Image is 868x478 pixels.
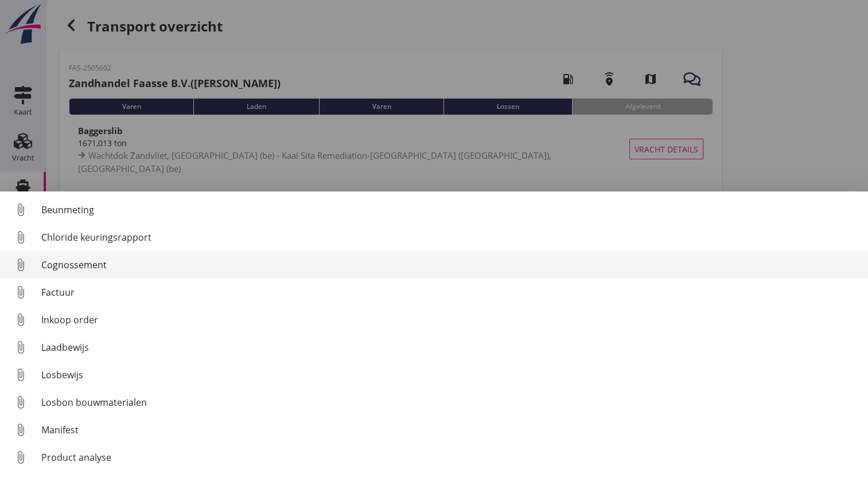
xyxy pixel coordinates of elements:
[41,450,859,464] div: Product analyse
[41,340,859,354] div: Laadbewijs
[11,311,30,329] i: attach_file
[11,283,30,301] i: attach_file
[41,368,859,382] div: Losbewijs
[11,201,30,219] i: attach_file
[41,423,859,437] div: Manifest
[11,448,30,467] i: attach_file
[11,228,30,246] i: attach_file
[41,285,859,299] div: Factuur
[41,395,859,409] div: Losbon bouwmaterialen
[41,203,859,217] div: Beunmeting
[41,258,859,272] div: Cognossement
[41,313,859,327] div: Inkoop order
[11,421,30,439] i: attach_file
[11,366,30,384] i: attach_file
[11,256,30,274] i: attach_file
[41,230,859,244] div: Chloride keuringsrapport
[11,393,30,412] i: attach_file
[11,338,30,356] i: attach_file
